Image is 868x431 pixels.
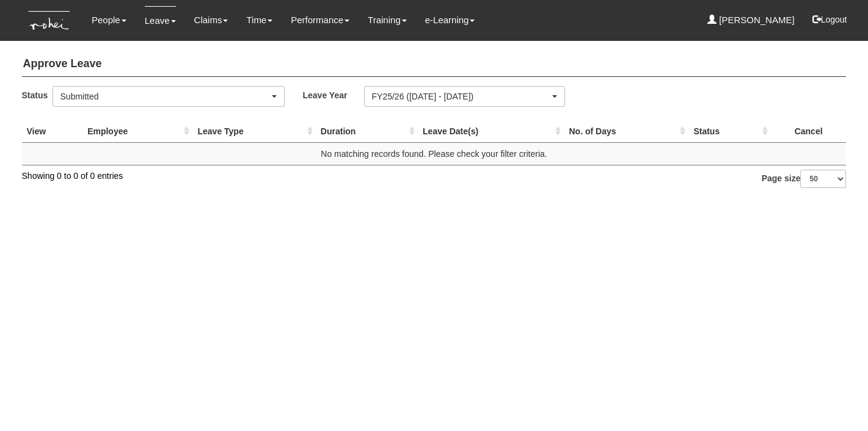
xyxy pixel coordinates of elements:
[22,86,53,104] label: Status
[364,86,566,107] button: FY25/26 ([DATE] - [DATE])
[368,6,407,34] a: Training
[22,142,847,165] td: No matching records found. Please check your filter criteria.
[82,120,192,143] th: Employee : activate to sort column ascending
[688,120,770,143] th: Status : activate to sort column ascending
[194,6,228,34] a: Claims
[53,86,285,107] button: Submitted
[145,6,176,35] a: Leave
[800,170,846,188] select: Page size
[22,120,83,143] th: View
[372,90,550,103] div: FY25/26 ([DATE] - [DATE])
[303,86,364,104] label: Leave Year
[291,6,349,34] a: Performance
[771,120,847,143] th: Cancel
[22,52,847,77] h4: Approve Leave
[92,6,126,34] a: People
[192,120,315,143] th: Leave Type : activate to sort column ascending
[418,120,564,143] th: Leave Date(s) : activate to sort column ascending
[707,6,795,34] a: [PERSON_NAME]
[425,6,475,34] a: e-Learning
[316,120,418,143] th: Duration : activate to sort column ascending
[804,5,856,34] button: Logout
[60,90,269,103] div: Submitted
[762,170,847,188] label: Page size
[564,120,688,143] th: No. of Days : activate to sort column ascending
[246,6,272,34] a: Time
